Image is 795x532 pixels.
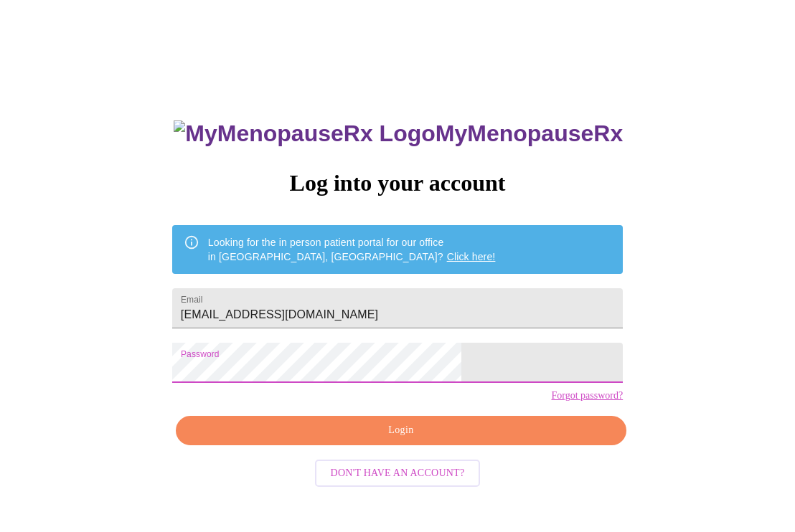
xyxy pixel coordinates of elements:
[192,422,610,440] span: Login
[315,460,481,488] button: Don't have an account?
[176,416,626,445] button: Login
[311,466,484,478] a: Don't have an account?
[447,251,496,262] a: Click here!
[174,120,435,147] img: MyMenopauseRx Logo
[172,170,623,196] h3: Log into your account
[551,390,623,402] a: Forgot password?
[174,120,623,147] h3: MyMenopauseRx
[331,465,465,483] span: Don't have an account?
[208,229,496,270] div: Looking for the in person patient portal for our office in [GEOGRAPHIC_DATA], [GEOGRAPHIC_DATA]?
